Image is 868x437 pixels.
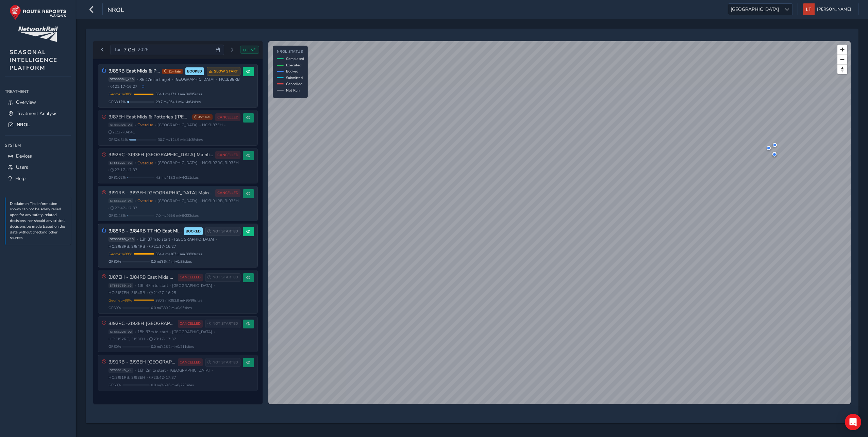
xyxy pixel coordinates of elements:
[138,47,149,53] span: 2025
[108,175,126,180] span: GPS 1.02 %
[108,68,160,74] h3: 3J88RB East Mids & Potteries (Kettering first)
[149,290,176,295] span: 21:27 - 16:25
[172,283,212,288] span: [GEOGRAPHIC_DATA]
[108,290,145,295] span: HC: 3J87EH, 3J84RB
[151,344,194,349] span: 0.0 mi / 418.2 mi • 0 / 211 sites
[137,238,138,241] span: •
[199,161,201,165] span: •
[268,41,851,404] canvas: Map
[108,123,133,127] span: ST885924_v3
[5,150,71,162] a: Devices
[108,92,132,97] span: Geometry 98 %
[286,75,303,80] span: Submitted
[108,213,126,218] span: GPS 1.48 %
[16,153,32,159] span: Devices
[248,47,256,52] span: LIVE
[108,383,121,388] span: GPS 0 %
[108,375,145,380] span: HC: 3J91RB, 3J93EH
[803,3,815,15] img: diamond-layout
[151,259,192,264] span: 0.0 mi / 364.4 mi • 0 / 88 sites
[108,329,133,334] span: ST886228_v2
[155,161,156,165] span: •
[10,48,57,72] span: SEASONAL INTELLIGENCE PLATFORM
[837,45,847,54] button: Zoom in
[17,110,57,117] span: Treatment Analysis
[107,6,124,15] span: NROL
[108,359,176,365] h3: 3J91RB - 3J93EH [GEOGRAPHIC_DATA] Mainline South
[837,54,847,64] button: Zoom out
[155,199,156,203] span: •
[180,321,201,326] span: CANCELLED
[10,201,68,241] p: Disclaimer: The information shown can not be solely relied upon for any safety-related decisions,...
[108,152,213,158] h3: 3J92RC -3J93EH [GEOGRAPHIC_DATA] Mainline South
[180,275,201,280] span: CANCELLED
[111,167,137,173] span: 23:17 - 17:37
[147,376,148,379] span: •
[111,84,137,89] span: 21:17 - 16:27
[162,69,183,74] span: 11m late
[135,199,136,203] span: •
[137,198,153,204] span: Overdue
[286,56,304,61] span: Completed
[135,330,136,334] span: •
[149,244,176,249] span: 21:17 - 16:27
[174,77,215,82] span: [GEOGRAPHIC_DATA]
[108,237,135,242] span: ST885790_v13
[174,237,214,242] span: [GEOGRAPHIC_DATA]
[167,369,168,372] span: •
[214,284,215,288] span: •
[108,344,121,349] span: GPS 0 %
[108,168,109,172] span: •
[187,69,202,74] span: BOOKED
[171,238,173,241] span: •
[135,369,136,372] span: •
[192,114,213,120] span: 45m late
[803,3,853,15] button: [PERSON_NAME]
[217,115,238,120] span: CANCELLED
[108,206,109,210] span: •
[108,161,133,165] span: ST886227_v2
[139,237,170,242] span: 13h 37m to start
[199,123,201,127] span: •
[108,275,176,280] h3: 3J87EH - 3J84RB East Mids & Potteries ([PERSON_NAME] first)
[139,77,170,82] span: 8h 47m to target
[151,305,192,310] span: 0.0 mi / 380.2 mi • 0 / 95 sites
[5,97,71,108] a: Overview
[157,160,198,165] span: [GEOGRAPHIC_DATA]
[108,77,135,82] span: ST886584_v10
[286,88,300,93] span: Not Run
[180,360,201,365] span: CANCELLED
[137,160,153,166] span: Overdue
[202,123,223,128] span: HC: 3J87EH
[137,283,168,288] span: 13h 47m to start
[156,213,199,218] span: 7.0 mi / 469.6 mi • 6 / 223 sites
[108,130,135,135] span: 21:27 - 04:41
[151,383,194,388] span: 0.0 mi / 469.6 mi • 0 / 223 sites
[212,369,213,372] span: •
[170,368,210,373] span: [GEOGRAPHIC_DATA]
[16,164,28,171] span: Users
[157,123,198,128] span: [GEOGRAPHIC_DATA]
[213,321,238,326] span: NOT STARTED
[845,414,861,430] div: Open Intercom Messenger
[137,122,153,128] span: Overdue
[108,244,145,249] span: HC: 3J88RB, 3J84RB
[155,92,202,97] span: 364.1 mi / 371.3 mi • 84 / 85 sites
[286,81,302,86] span: Cancelled
[169,284,171,288] span: •
[199,199,201,203] span: •
[16,99,36,106] span: Overview
[172,78,173,81] span: •
[837,64,847,74] button: Reset bearing to north
[149,337,176,342] span: 23:17 - 17:37
[108,85,109,88] span: •
[108,298,132,303] span: Geometry 99 %
[149,375,176,380] span: 23:42 - 17:37
[108,259,121,264] span: GPS 0 %
[5,108,71,119] a: Treatment Analysis
[156,175,199,180] span: 4.3 mi / 418.2 mi • 4 / 211 sites
[286,63,301,68] span: Executed
[108,198,133,203] span: ST886139_v4
[124,47,135,53] span: 7 Oct
[137,368,166,373] span: 16h 2m to start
